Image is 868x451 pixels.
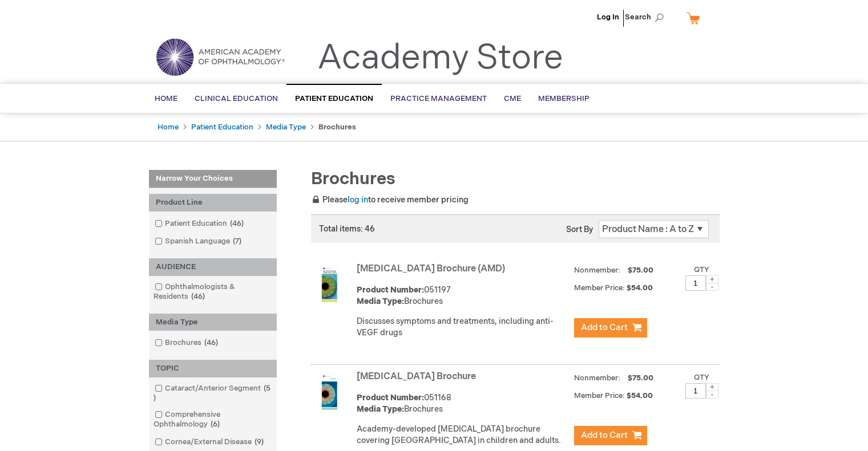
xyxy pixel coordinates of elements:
[152,437,268,448] a: Cornea/External Disease9
[694,373,709,382] label: Qty
[311,169,395,189] span: Brochures
[311,266,348,302] img: Age-Related Macular Degeneration Brochure (AMD)
[574,318,647,338] button: Add to Cart
[504,94,521,103] span: CME
[357,263,505,274] a: [MEDICAL_DATA] Brochure (AMD)
[149,258,277,276] div: AUDIENCE
[208,420,223,429] span: 6
[155,94,177,103] span: Home
[685,275,706,291] input: Qty
[348,195,368,205] a: log in
[574,283,625,292] strong: Member Price:
[627,391,655,400] span: $54.00
[318,123,356,132] strong: Brochures
[626,373,655,383] span: $75.00
[295,94,373,103] span: Patient Education
[188,292,208,301] span: 46
[195,94,278,103] span: Clinical Education
[201,338,221,347] span: 46
[191,123,253,132] a: Patient Education
[574,263,620,278] strong: Nonmember:
[311,373,348,410] img: Amblyopia Brochure
[317,38,563,79] a: Academy Store
[152,383,274,404] a: Cataract/Anterior Segment5
[152,338,223,348] a: Brochures46
[357,316,568,339] p: Discusses symptoms and treatments, including anti-VEGF drugs
[357,371,476,382] a: [MEDICAL_DATA] Brochure
[626,266,655,275] span: $75.00
[574,426,647,445] button: Add to Cart
[149,194,277,212] div: Product Line
[357,296,404,306] strong: Media Type:
[227,219,247,228] span: 46
[266,123,306,132] a: Media Type
[152,218,248,229] a: Patient Education46
[311,195,469,205] span: Please to receive member pricing
[538,94,590,103] span: Membership
[230,237,244,246] span: 7
[357,285,568,307] div: 051197 Brochures
[152,282,274,302] a: Ophthalmologists & Residents46
[152,236,246,247] a: Spanish Language7
[357,392,568,415] div: 051168 Brochures
[149,314,277,331] div: Media Type
[685,383,706,399] input: Qty
[152,409,274,430] a: Comprehensive Ophthalmology6
[694,265,709,274] label: Qty
[574,371,620,385] strong: Nonmember:
[574,391,625,400] strong: Member Price:
[566,225,593,234] label: Sort By
[390,94,487,103] span: Practice Management
[319,224,375,234] span: Total items: 46
[149,360,277,377] div: TOPIC
[154,384,271,403] span: 5
[627,283,655,292] span: $54.00
[357,393,424,403] strong: Product Number:
[581,430,628,441] span: Add to Cart
[357,404,404,414] strong: Media Type:
[597,13,619,22] a: Log In
[158,123,179,132] a: Home
[357,285,424,295] strong: Product Number:
[581,322,628,333] span: Add to Cart
[149,170,277,188] strong: Narrow Your Choices
[252,437,267,446] span: 9
[625,6,668,29] span: Search
[357,424,568,446] p: Academy-developed [MEDICAL_DATA] brochure covering [GEOGRAPHIC_DATA] in children and adults.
